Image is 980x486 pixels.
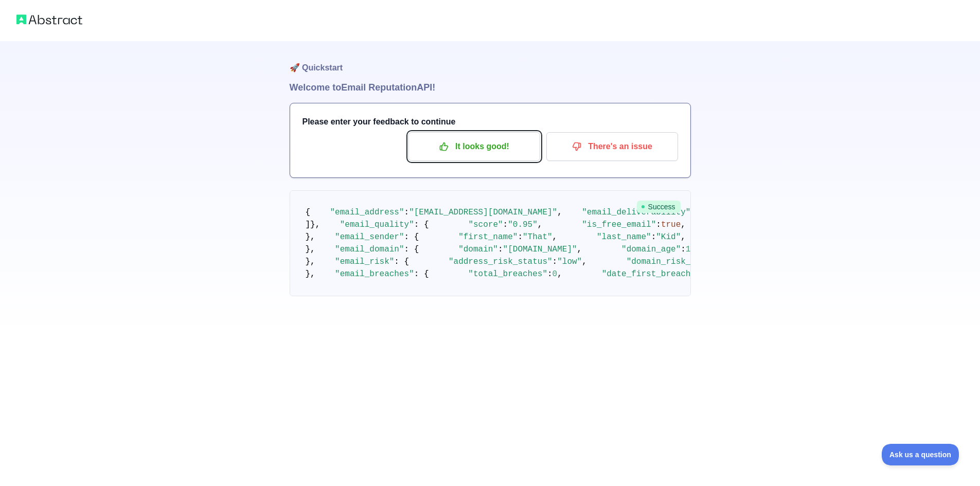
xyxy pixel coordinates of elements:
h3: Please enter your feedback to continue [302,116,678,128]
span: : { [414,269,429,279]
button: It looks good! [408,132,540,161]
button: There's an issue [546,132,678,161]
span: : [498,245,503,254]
span: : [656,220,661,229]
span: "is_free_email" [582,220,656,229]
span: "0.95" [508,220,538,229]
p: It looks good! [416,138,532,155]
span: "[EMAIL_ADDRESS][DOMAIN_NAME]" [409,208,557,217]
span: "date_first_breached" [602,269,706,279]
span: , [553,232,558,242]
p: There's an issue [554,138,670,155]
span: Success [637,201,681,213]
span: 11016 [686,245,710,254]
h1: Welcome to Email Reputation API! [290,80,691,95]
span: "email_quality" [340,220,414,229]
span: "[DOMAIN_NAME]" [503,245,577,254]
span: "That" [523,232,553,242]
span: , [557,269,562,279]
span: "total_breaches" [468,269,547,279]
span: "email_sender" [335,232,404,242]
span: true [661,220,681,229]
span: , [557,208,562,217]
span: "first_name" [458,232,518,242]
span: "Kid" [656,232,681,242]
span: "email_deliverability" [582,208,690,217]
h1: 🚀 Quickstart [290,41,691,80]
iframe: Toggle Customer Support [882,444,959,465]
span: : { [414,220,429,229]
span: : { [404,232,419,242]
span: : [518,232,523,242]
span: : [651,232,656,242]
span: , [681,220,686,229]
span: : [553,257,558,266]
span: : { [404,245,419,254]
span: : [681,245,686,254]
span: 0 [553,269,558,279]
span: "email_breaches" [335,269,414,279]
span: : { [394,257,409,266]
span: "email_risk" [335,257,394,266]
span: "score" [468,220,503,229]
span: "low" [557,257,582,266]
span: , [538,220,543,229]
span: , [681,232,686,242]
span: : [404,208,409,217]
span: "email_address" [330,208,404,217]
span: : [503,220,508,229]
span: "email_domain" [335,245,404,254]
span: : [547,269,553,279]
span: , [582,257,587,266]
img: Abstract logo [16,12,82,27]
span: "address_risk_status" [449,257,553,266]
span: { [306,208,311,217]
span: "domain" [458,245,498,254]
span: "last_name" [597,232,651,242]
span: "domain_age" [621,245,681,254]
span: "domain_risk_status" [627,257,725,266]
span: , [577,245,582,254]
